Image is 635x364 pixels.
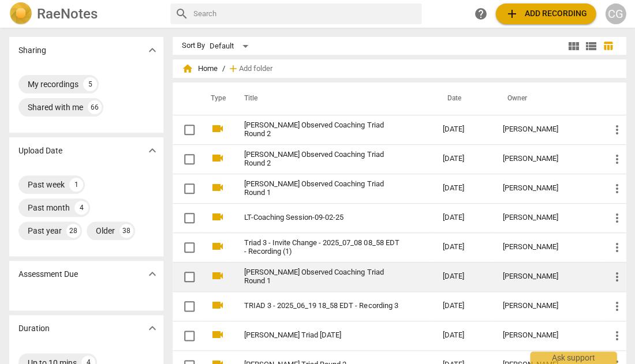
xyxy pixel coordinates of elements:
[582,37,599,55] button: List view
[83,77,97,91] div: 5
[495,3,596,24] button: Upload
[433,262,493,291] td: [DATE]
[502,155,591,163] div: [PERSON_NAME]
[473,7,487,21] span: help
[433,321,493,350] td: [DATE]
[144,42,161,59] button: Show more
[244,331,401,340] a: [PERSON_NAME] Triad [DATE]
[211,210,225,224] span: videocam
[530,351,617,364] div: Ask support
[119,224,133,238] div: 38
[28,225,62,237] div: Past year
[433,203,493,232] td: [DATE]
[244,180,401,197] a: [PERSON_NAME] Observed Coaching Triad Round 1
[433,82,493,115] th: Date
[144,265,161,283] button: Show more
[505,7,518,21] span: add
[182,42,205,50] div: Sort By
[145,267,159,281] span: expand_more
[193,5,417,23] input: Search
[610,270,623,284] span: more_vert
[244,302,401,310] a: TRIAD 3 - 2025_06_19 18_58 EDT - Recording 3
[201,82,230,115] th: Type
[145,144,159,157] span: expand_more
[493,82,600,115] th: Owner
[610,241,623,254] span: more_vert
[433,115,493,144] td: [DATE]
[433,232,493,262] td: [DATE]
[144,320,161,337] button: Show more
[211,328,225,342] span: videocam
[502,125,591,134] div: [PERSON_NAME]
[244,239,401,256] a: Triad 3 - Invite Change - 2025_07_08 08_58 EDT - Recording (1)
[502,302,591,310] div: [PERSON_NAME]
[28,179,65,190] div: Past week
[18,44,46,57] p: Sharing
[66,224,80,238] div: 28
[244,268,401,286] a: [PERSON_NAME] Observed Coaching Triad Round 1
[227,63,239,74] span: add
[610,182,623,196] span: more_vert
[433,291,493,321] td: [DATE]
[603,40,614,51] span: table_chart
[211,269,225,283] span: videocam
[211,122,225,136] span: videocam
[69,178,83,192] div: 1
[502,331,591,340] div: [PERSON_NAME]
[9,2,161,25] a: LogoRaeNotes
[610,123,623,137] span: more_vert
[88,100,102,114] div: 66
[599,37,617,55] button: Table view
[230,82,433,115] th: Title
[244,121,401,138] a: [PERSON_NAME] Observed Coaching Triad Round 2
[433,144,493,174] td: [DATE]
[610,152,623,166] span: more_vert
[239,65,272,73] span: Add folder
[144,142,161,159] button: Show more
[145,321,159,335] span: expand_more
[222,65,225,73] span: /
[565,37,582,55] button: Tile view
[175,7,189,21] span: search
[182,63,218,74] span: Home
[244,213,401,222] a: LT-Coaching Session-09-02-25
[584,39,597,53] span: view_list
[210,37,252,55] div: Default
[502,272,591,281] div: [PERSON_NAME]
[211,151,225,165] span: videocam
[505,7,587,21] span: Add recording
[18,268,78,280] p: Assessment Due
[18,322,50,335] p: Duration
[9,2,32,25] img: Logo
[28,78,79,90] div: My recordings
[502,184,591,193] div: [PERSON_NAME]
[605,3,626,24] button: CG
[211,298,225,312] span: videocam
[182,63,193,74] span: home
[244,151,401,168] a: [PERSON_NAME] Observed Coaching Triad Round 2
[502,243,591,252] div: [PERSON_NAME]
[28,102,83,113] div: Shared with me
[28,202,70,213] div: Past month
[145,43,159,57] span: expand_more
[37,6,98,22] h2: RaeNotes
[433,174,493,203] td: [DATE]
[470,3,491,24] a: Help
[610,329,623,343] span: more_vert
[74,201,88,215] div: 4
[610,299,623,313] span: more_vert
[502,213,591,222] div: [PERSON_NAME]
[96,225,115,237] div: Older
[211,239,225,253] span: videocam
[211,181,225,194] span: videocam
[566,39,580,53] span: view_module
[18,145,62,157] p: Upload Date
[610,211,623,225] span: more_vert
